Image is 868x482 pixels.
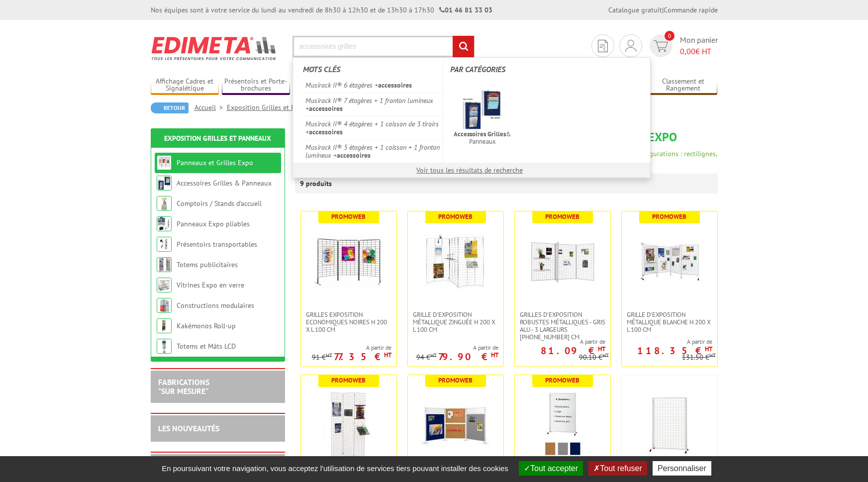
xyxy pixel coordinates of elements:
img: Grille d'exposition métallique Zinguée H 200 x L 100 cm [421,226,490,296]
a: Panneaux et Grilles Expo [177,158,253,167]
p: 94 € [416,354,437,361]
img: devis rapide [654,40,668,52]
img: devis rapide [625,40,636,52]
input: rechercher [453,36,474,57]
a: Musirack II® 6 étagères +accessoires [300,78,443,93]
sup: HT [430,352,437,359]
p: 90.10 € [579,354,609,361]
a: Grille d'exposition métallique Zinguée H 200 x L 100 cm [408,311,503,333]
strong: 01 46 81 33 03 [439,5,492,14]
em: accessoires [309,127,343,136]
img: Grilles d'exposition robustes métalliques - gris alu - 3 largeurs 70-100-120 cm [528,226,597,296]
sup: HT [326,352,332,359]
label: Par catégories [450,59,642,80]
span: 0 [665,31,675,41]
a: Grilles Exposition Economiques Noires H 200 x L 100 cm [301,311,396,333]
img: Comptoirs / Stands d'accueil [157,196,172,211]
span: Grille d'exposition métallique blanche H 200 x L 100 cm [627,311,712,333]
span: Grilles d'exposition robustes métalliques - gris alu - 3 largeurs [PHONE_NUMBER] cm [520,311,605,341]
img: Panneaux et Grilles Expo [157,155,172,170]
img: accessoires-exposition.png [462,89,503,130]
a: Retour [151,102,189,113]
a: devis rapide 0 Mon panier 0,00€ HT [647,34,718,57]
em: accessoires [378,81,412,90]
img: Panneaux Exposition Grilles mobiles sur roulettes - gris clair [635,390,704,460]
sup: HT [705,345,712,353]
b: Promoweb [545,376,579,385]
b: Promoweb [438,376,473,385]
p: 131.50 € [682,354,716,361]
a: Constructions modulaires [177,301,254,310]
img: devis rapide [598,40,608,52]
img: Panneaux & Grilles modulables - liège, feutrine grise ou bleue, blanc laqué ou gris alu [421,390,490,460]
img: Accessoires Grilles & Panneaux [157,176,172,191]
sup: HT [602,352,609,359]
span: Mon panier [680,34,718,57]
button: Tout refuser [588,461,647,476]
img: Edimeta [151,30,278,67]
sup: HT [709,352,716,359]
div: Nos équipes sont à votre service du lundi au vendredi de 8h30 à 12h30 et de 13h30 à 17h30 [151,5,492,15]
sup: HT [491,351,498,359]
a: Voir tous les résultats de recherche [416,166,523,175]
a: Exposition Grilles et Panneaux [164,134,271,143]
a: Totems et Mâts LCD [177,342,236,351]
a: Totems publicitaires [177,260,238,269]
p: 91 € [312,354,332,361]
img: Grille d'exposition métallique blanche H 200 x L 100 cm [635,226,704,296]
a: Musirack II® 5 étagères + 1 caisson + 1 fronton lumineux +accessoires [300,139,443,163]
sup: HT [598,345,605,353]
img: Panneaux Affichage et Ecriture Mobiles - finitions liège punaisable, feutrine gris clair ou bleue... [528,390,597,460]
b: Promoweb [331,212,366,221]
a: Panneaux Expo pliables [177,219,250,228]
a: Exposition Grilles et Panneaux [227,103,332,112]
a: Présentoirs transportables [177,240,257,249]
img: Constructions modulaires [157,298,172,313]
em: Accessoires Grilles [454,130,506,138]
b: Promoweb [438,212,473,221]
span: & Panneaux [453,130,511,145]
a: Accessoires Grilles & Panneaux [177,179,272,188]
a: Comptoirs / Stands d'accueil [177,199,262,208]
em: accessoires [337,151,371,160]
sup: HT [384,351,391,359]
a: Catalogue gratuit [608,5,662,14]
img: Présentoirs transportables [157,237,172,252]
b: Promoweb [331,376,366,385]
span: A partir de [622,338,712,346]
a: Kakémonos Roll-up [177,321,236,330]
a: Commande rapide [664,5,718,14]
a: Accessoires Grilles& Panneaux [450,86,514,149]
a: Affichage Cadres et Signalétique [151,77,219,94]
img: Vitrines Expo en verre [157,278,172,292]
span: Grilles Exposition Economiques Noires H 200 x L 100 cm [306,311,391,333]
p: 9 produits [300,174,337,193]
img: Totems publicitaires [157,257,172,272]
div: | [608,5,718,15]
img: Kakémonos Roll-up [157,318,172,333]
span: 0,00 [680,46,695,56]
img: Grilles Exposition Economiques Noires H 200 x L 100 cm [314,226,384,296]
img: Grille d'exposition économique blanche, fixation murale, paravent ou sur pied [314,390,384,460]
a: FABRICATIONS"Sur Mesure" [158,377,209,396]
a: Accueil [194,103,227,112]
img: Panneaux Expo pliables [157,216,172,231]
a: Musirack II® 4 étagères + 1 caisson de 3 tiroirs +accessoires [300,116,443,139]
input: Rechercher un produit ou une référence... [292,36,475,57]
span: Grille d'exposition métallique Zinguée H 200 x L 100 cm [413,311,498,333]
button: Tout accepter [519,461,583,476]
a: Grille d'exposition métallique blanche H 200 x L 100 cm [622,311,717,333]
span: A partir de [416,344,498,352]
em: accessoires [309,104,343,113]
img: Totems et Mâts LCD [157,339,172,354]
b: Promoweb [652,212,686,221]
span: pour , ou . Présentation permettant de réaliser de nombreuses configurations : rectilignes, en ét... [295,149,717,168]
p: 81.09 € [541,348,605,354]
p: 79.90 € [438,354,498,360]
span: A partir de [515,338,605,346]
span: Mots clés [303,64,340,74]
button: Personnaliser (fenêtre modale) [653,461,711,476]
div: Rechercher un produit ou une référence... [292,57,651,178]
span: En poursuivant votre navigation, vous acceptez l'utilisation de services tiers pouvant installer ... [157,464,513,473]
span: € HT [680,46,718,57]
